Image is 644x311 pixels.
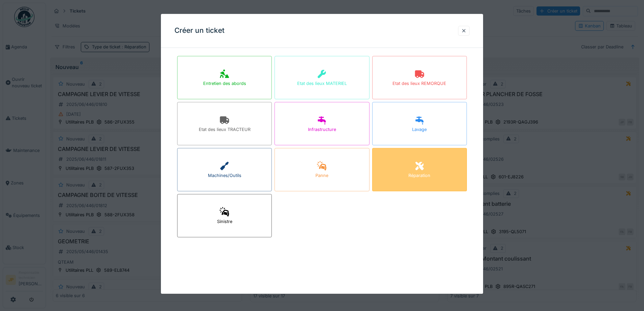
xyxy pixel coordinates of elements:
[315,173,328,179] div: Panne
[199,127,251,133] div: Etat des lieux TRACTEUR
[408,173,430,179] div: Réparation
[297,81,347,87] div: Etat des lieux MATERIEL
[203,81,246,87] div: Entretien des abords
[392,81,446,87] div: Etat des lieux REMORQUE
[308,127,336,133] div: Infrastructure
[412,127,427,133] div: Lavage
[208,173,241,179] div: Machines/Outils
[174,26,224,35] h3: Créer un ticket
[217,219,232,225] div: Sinistre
